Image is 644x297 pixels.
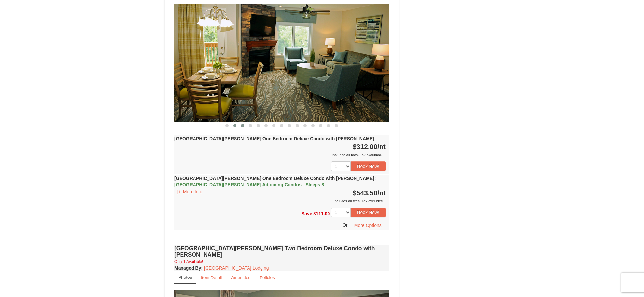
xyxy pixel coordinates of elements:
strong: [GEOGRAPHIC_DATA][PERSON_NAME] One Bedroom Deluxe Condo with [PERSON_NAME] [174,136,374,141]
span: $543.50 [353,189,377,196]
a: Item Detail [196,271,226,284]
span: Or, [342,223,349,228]
small: Item Detail [201,275,222,280]
div: Includes all fees. Tax excluded. [174,198,386,204]
span: : [374,176,376,181]
button: Book Now! [351,161,386,171]
strong: [GEOGRAPHIC_DATA][PERSON_NAME] One Bedroom Deluxe Condo with [PERSON_NAME] [174,176,376,187]
strong: : [174,265,203,271]
button: More Options [350,221,386,230]
span: Managed By [174,265,201,271]
strong: $312.00 [353,143,386,150]
small: Amenities [231,275,250,280]
button: [+] More Info [174,188,205,195]
a: [GEOGRAPHIC_DATA] Lodging [204,265,269,271]
span: /nt [377,189,386,196]
a: Policies [255,271,279,284]
span: [GEOGRAPHIC_DATA][PERSON_NAME] Adjoining Condos - Sleeps 8 [174,182,324,187]
h4: [GEOGRAPHIC_DATA][PERSON_NAME] Two Bedroom Deluxe Condo with [PERSON_NAME] [174,245,389,258]
button: Book Now! [351,208,386,217]
small: Only 1 Available! [174,259,203,264]
a: Amenities [227,271,255,284]
span: $111.00 [314,211,330,216]
small: Policies [260,275,275,280]
div: Includes all fees. Tax excluded. [174,152,386,158]
a: Photos [174,271,196,284]
img: 18876286-123-3008ee08.jpg [174,4,389,122]
span: /nt [377,143,386,150]
span: Save [302,211,312,216]
small: Photos [178,275,192,280]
